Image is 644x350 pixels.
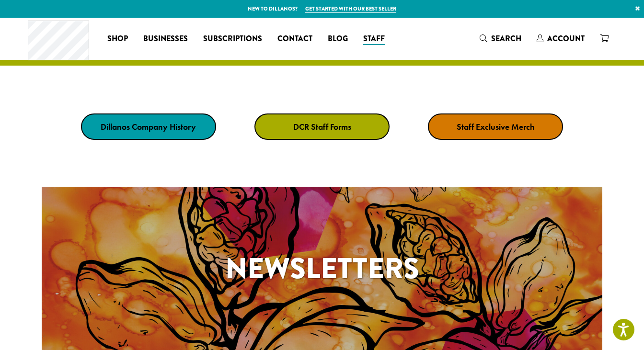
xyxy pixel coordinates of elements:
span: Subscriptions [203,33,262,45]
a: DCR Staff Forms [254,113,390,140]
a: Staff Exclusive Merch [428,113,563,140]
span: Blog [328,33,348,45]
span: Contact [277,33,312,45]
span: Account [547,33,585,44]
strong: DCR Staff Forms [293,121,351,132]
span: Businesses [143,33,188,45]
span: Search [491,33,521,44]
span: Staff [363,33,385,45]
a: Search [472,31,529,46]
span: Shop [107,33,128,45]
a: Shop [100,31,136,46]
strong: Dillanos Company History [101,121,196,132]
a: Dillanos Company History [81,113,216,140]
a: Staff [356,31,392,46]
h1: Newsletters [42,247,602,290]
a: Get started with our best seller [305,5,396,13]
strong: Staff Exclusive Merch [457,121,535,132]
